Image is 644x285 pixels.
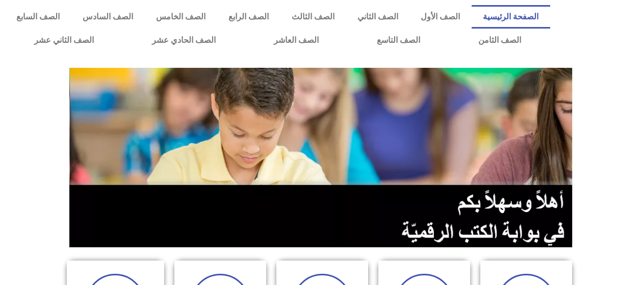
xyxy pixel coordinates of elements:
a: الصف السابع [5,5,71,29]
a: الصف الثاني [346,5,409,29]
a: الصف الرابع [217,5,280,29]
a: الصف السادس [71,5,145,29]
a: الصف الثاني عشر [5,29,123,52]
a: الصف الأول [409,5,472,29]
a: الصف العاشر [245,29,348,52]
a: الصف الثامن [449,29,550,52]
a: الصف الخامس [145,5,217,29]
a: الصف التاسع [348,29,449,52]
a: الصفحة الرئيسية [472,5,550,29]
a: الصف الحادي عشر [123,29,245,52]
a: الصف الثالث [280,5,346,29]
